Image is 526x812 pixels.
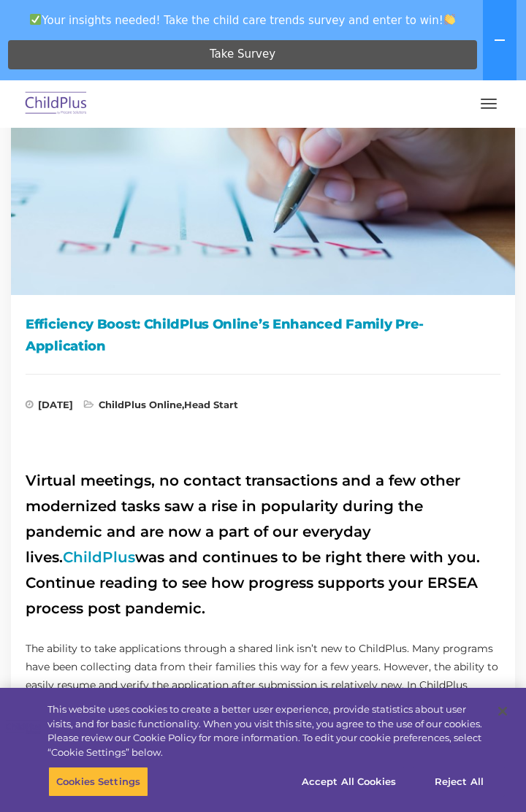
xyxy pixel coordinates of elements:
a: Take Survey [8,40,477,69]
img: ✅ [30,14,41,25]
h1: Efficiency Boost: ChildPlus Online’s Enhanced Family Pre-Application [26,313,500,357]
a: ChildPlus [63,548,135,566]
button: Cookies Settings [48,767,148,797]
button: Accept All Cookies [294,767,404,797]
img: 👏 [444,14,455,25]
button: Close [487,695,519,727]
a: Head Start [184,399,238,410]
h2: Virtual meetings, no contact transactions and a few other modernized tasks saw a rise in populari... [26,468,500,621]
span: Take Survey [210,42,275,67]
span: [DATE] [26,400,73,415]
button: Reject All [413,767,505,797]
span: , [84,400,238,415]
div: This website uses cookies to create a better user experience, provide statistics about user visit... [47,702,488,759]
img: ChildPlus by Procare Solutions [22,87,91,121]
span: Your insights needed! Take the child care trends survey and enter to win! [6,6,480,34]
p: The ability to take applications through a shared link isn’t new to ChildPlus. Many programs have... [26,640,500,749]
a: ChildPlus Online [99,399,182,410]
